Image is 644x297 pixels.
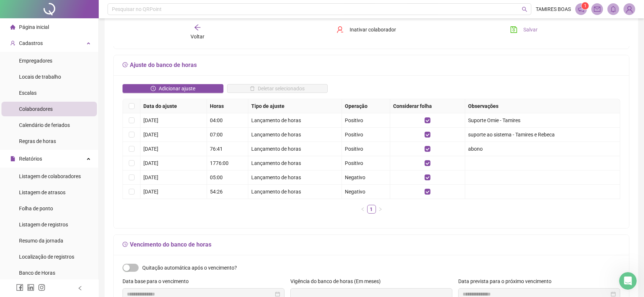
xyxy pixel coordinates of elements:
[345,116,387,124] div: Positivo
[38,284,45,291] span: instagram
[251,159,338,167] div: Lançamento de horas
[345,173,387,181] div: Negativo
[248,99,342,113] th: Tipo de ajuste
[151,86,156,91] span: clock-circle
[19,254,74,260] span: Localização de registros
[19,238,63,244] span: Resumo da jornada
[19,106,53,112] span: Colaboradores
[251,116,338,124] div: Lançamento de horas
[207,113,249,128] td: 04:00
[10,25,15,30] span: home
[143,188,204,196] div: [DATE]
[19,58,52,64] span: Empregadores
[465,128,620,142] td: suporte ao sistema - Tamires e Rebeca
[378,207,383,211] span: right
[522,7,527,12] span: search
[19,156,42,162] span: Relatórios
[345,145,387,153] div: Positivo
[465,99,620,113] th: Observações
[27,284,34,291] span: linkedin
[143,173,204,181] div: [DATE]
[376,205,385,214] button: right
[465,142,620,156] td: abono
[16,284,23,291] span: facebook
[584,3,587,8] span: 1
[78,286,83,291] span: left
[19,40,43,46] span: Cadastros
[345,131,387,139] div: Positivo
[19,138,56,144] span: Regras de horas
[342,99,390,113] th: Operação
[19,122,70,128] span: Calendário de feriados
[251,173,338,181] div: Lançamento de horas
[123,240,620,249] h5: Vencimento do banco de horas
[350,26,396,34] span: Inativar colaborador
[367,205,376,214] li: 1
[619,272,637,290] iframe: Intercom live chat
[159,84,195,93] span: Adicionar ajuste
[194,24,201,31] span: arrow-left
[251,131,338,139] div: Lançamento de horas
[19,222,68,228] span: Listagem de registros
[331,24,402,35] button: Inativar colaborador
[123,277,193,285] label: Data base para o vencimento
[19,24,49,30] span: Página inicial
[336,26,344,33] span: user-delete
[10,41,15,46] span: user-add
[19,206,53,211] span: Folha de ponto
[207,185,249,199] td: 54:26
[123,84,223,93] button: Adicionar ajuste
[251,145,338,153] div: Lançamento de horas
[19,173,81,179] span: Listagem de colaboradores
[251,188,338,196] div: Lançamento de horas
[610,6,617,12] span: bell
[368,205,376,213] a: 1
[227,84,328,93] button: Deletar selecionados
[510,26,517,33] span: save
[345,188,387,196] div: Negativo
[207,142,249,156] td: 76:41
[10,156,15,161] span: file
[19,90,37,96] span: Escalas
[143,145,204,153] div: [DATE]
[143,159,204,167] div: [DATE]
[581,2,589,10] sup: 1
[123,241,128,247] span: field-time
[465,113,620,128] td: Suporte Omie - Tamires
[376,205,385,214] li: Próxima página
[207,128,249,142] td: 07:00
[458,277,556,285] label: Data prevista para o próximo vencimento
[624,4,635,15] img: 11600
[123,61,620,69] h5: Ajuste do banco de horas
[143,116,204,124] div: [DATE]
[19,270,55,276] span: Banco de Horas
[505,24,543,35] button: Salvar
[142,264,237,272] span: Quitação automática após o vencimento?
[19,189,65,195] span: Listagem de atrasos
[390,99,465,113] th: Considerar folha
[290,277,385,285] label: Vigência do banco de horas (Em meses)
[345,159,387,167] div: Positivo
[207,156,249,170] td: 1776:00
[578,6,584,12] span: notification
[207,99,249,113] th: Horas
[358,205,367,214] button: left
[19,74,61,80] span: Locais de trabalho
[123,62,128,68] span: field-time
[523,26,538,34] span: Salvar
[536,5,571,13] span: TAMIRES BOAS
[191,34,204,40] span: Voltar
[361,207,365,211] span: left
[358,205,367,214] li: Página anterior
[140,99,207,113] th: Data do ajuste
[207,170,249,185] td: 05:00
[143,131,204,139] div: [DATE]
[594,6,600,12] span: mail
